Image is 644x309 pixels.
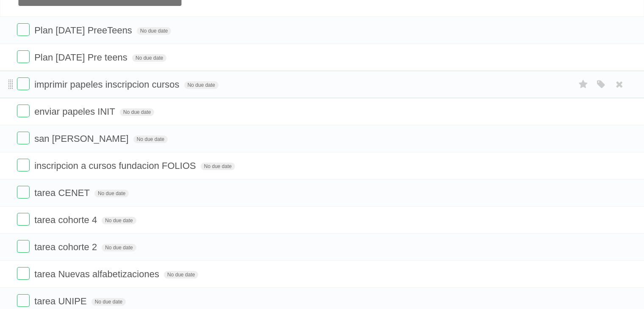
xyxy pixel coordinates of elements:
span: tarea CENET [34,188,92,198]
span: No due date [91,298,126,306]
span: No due date [133,135,168,143]
span: inscripcion a cursos fundacion FOLIOS [34,160,198,171]
span: Plan [DATE] Pre teens [34,52,130,63]
span: No due date [120,108,154,116]
label: Done [17,77,30,90]
label: Done [17,105,30,117]
label: Done [17,132,30,144]
label: Done [17,159,30,171]
label: Done [17,186,30,199]
label: Done [17,294,30,307]
span: enviar papeles INIT [34,106,117,117]
span: tarea UNIPE [34,296,89,306]
span: No due date [137,27,171,35]
span: san [PERSON_NAME] [34,133,131,144]
label: Star task [575,77,591,91]
span: Plan [DATE] PreeTeens [34,25,134,36]
label: Done [17,240,30,253]
span: tarea Nuevas alfabetizaciones [34,269,161,279]
span: tarea cohorte 4 [34,215,99,225]
label: Done [17,267,30,280]
label: Done [17,50,30,63]
label: Done [17,213,30,226]
span: imprimir papeles inscripcion cursos [34,79,181,90]
label: Done [17,23,30,36]
span: No due date [184,81,218,89]
span: No due date [132,54,166,62]
span: No due date [102,217,136,224]
span: No due date [94,190,129,197]
span: No due date [102,244,136,251]
span: tarea cohorte 2 [34,242,99,252]
span: No due date [201,163,235,170]
span: No due date [164,271,198,279]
